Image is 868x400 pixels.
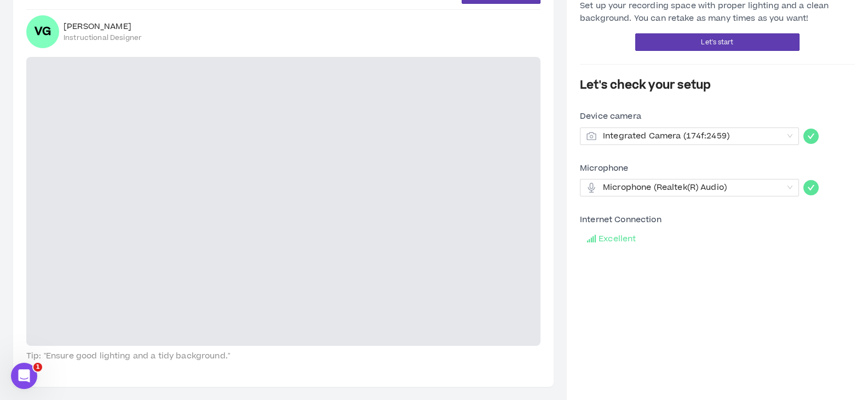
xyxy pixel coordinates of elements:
[580,163,628,175] span: Microphone
[35,26,51,37] div: VG
[26,15,59,48] div: Valerie G.
[26,350,541,362] span: Tip: "Ensure good lighting and a tidy background."
[580,111,641,123] span: Device camera
[803,129,819,144] span: check-circle
[580,78,855,93] h4: Let's check your setup
[587,183,596,193] span: audio
[603,179,783,196] span: Microphone (Realtek(R) Audio)
[64,21,142,32] span: [PERSON_NAME]
[803,180,819,195] span: check-circle
[580,214,662,226] span: Internet Connection
[587,131,596,141] span: camera
[701,37,733,48] span: Let's start
[64,33,142,42] span: Instructional Designer
[11,363,37,389] iframe: Intercom live chat
[635,33,800,51] button: Let's start
[33,363,42,372] span: 1
[603,128,783,144] span: Integrated Camera (174f:2459)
